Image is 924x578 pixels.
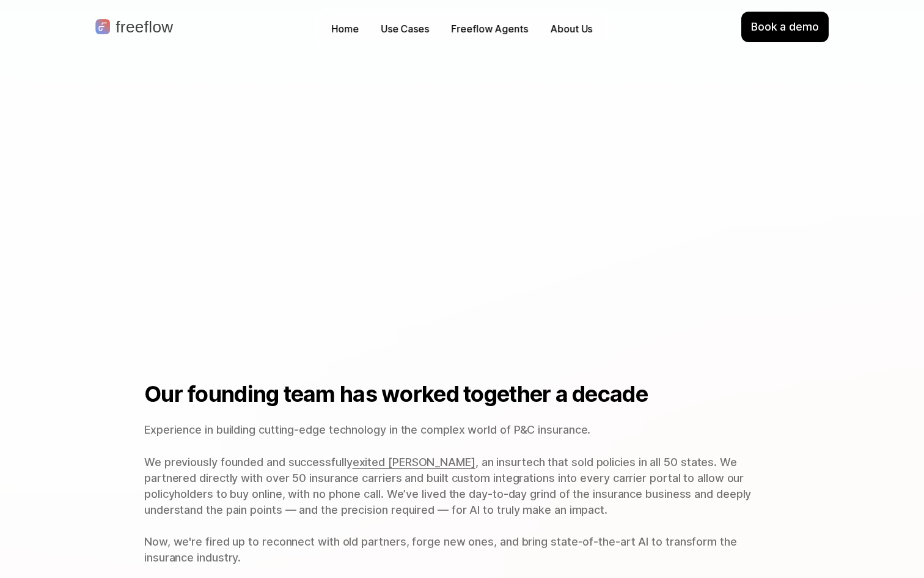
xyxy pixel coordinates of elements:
a: Freeflow Agents [445,20,534,39]
a: exited [PERSON_NAME] [353,456,475,469]
span: , an insurtech that sold policies in all 50 states. We partnered directly with over 50 insurance ... [144,456,754,565]
span: Experience in building cutting-edge technology in the complex world of P&C insurance. We previous... [144,423,590,468]
p: Freeflow Agents [451,22,528,36]
a: About Us [544,20,598,39]
p: Home [331,22,359,36]
p: About Us [550,22,592,36]
div: Book a demo [741,12,829,42]
h2: Our founding team has worked together a decade [144,381,780,407]
p: freeflow [116,19,173,35]
p: Book a demo [751,19,819,35]
a: Home [325,20,365,39]
div: Use Cases [381,22,429,36]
